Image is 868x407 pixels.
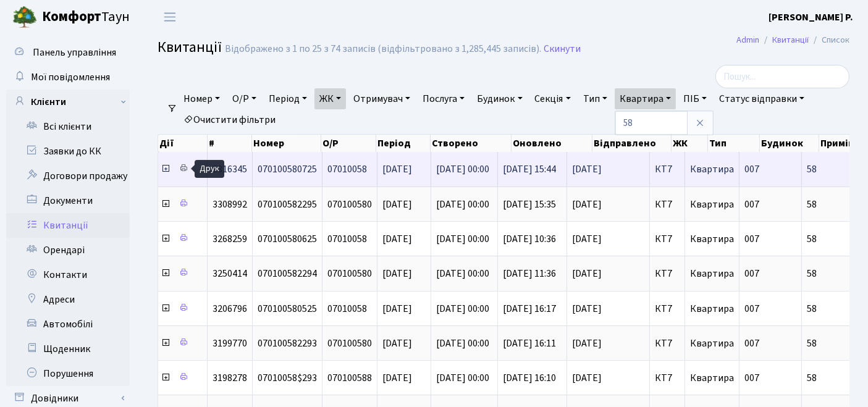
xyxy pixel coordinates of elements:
input: Пошук... [715,65,849,88]
span: Квартира [690,371,734,385]
a: [PERSON_NAME] Р. [769,10,853,25]
span: [DATE] [572,164,644,174]
span: [DATE] 00:00 [436,302,489,316]
span: 070100582293 [258,337,317,350]
span: 3199770 [213,337,247,350]
th: Будинок [760,135,819,152]
button: Переключити навігацію [154,7,185,27]
span: КТ7 [655,338,680,348]
th: Дії [158,135,208,152]
a: Автомобілі [6,312,130,337]
span: 070100582294 [258,267,317,280]
span: 007 [744,232,759,246]
a: Всі клієнти [6,114,130,139]
span: 007 [744,302,759,316]
a: Порушення [6,361,130,386]
span: 070100580 [327,267,372,280]
span: Квартира [690,337,734,350]
span: [DATE] [382,371,412,385]
a: Орендарі [6,238,130,262]
span: [DATE] [572,269,644,279]
span: 007 [744,198,759,211]
span: [DATE] 00:00 [436,371,489,385]
a: Документи [6,188,130,213]
span: 070100580 [327,198,372,211]
b: Комфорт [42,7,101,27]
span: 3198278 [213,371,247,385]
span: [DATE] 00:00 [436,162,489,176]
span: 070100580 [327,337,372,350]
span: 07010058 [327,232,367,246]
span: [DATE] [382,162,412,176]
span: 007 [744,371,759,385]
a: Квитанції [6,213,130,238]
span: [DATE] [572,199,644,209]
nav: breadcrumb [718,27,868,53]
span: [DATE] 16:11 [503,337,556,350]
span: 3250414 [213,267,247,280]
span: Квартира [690,267,734,280]
th: Відправлено [592,135,671,152]
span: 070100580725 [258,162,317,176]
span: [DATE] [382,302,412,316]
span: Квартира [690,198,734,211]
span: Квартира [690,302,734,316]
span: Квитанції [158,36,222,58]
a: Секція [530,88,576,109]
a: Очистити фільтри [179,109,280,130]
span: [DATE] [382,267,412,280]
span: [DATE] 16:17 [503,302,556,316]
img: logo.png [12,5,37,30]
span: 007 [744,337,759,350]
span: 3316345 [213,162,247,176]
a: ЖК [314,88,346,109]
span: Мої повідомлення [31,70,110,84]
li: Список [809,33,849,47]
a: Заявки до КК [6,139,130,164]
span: 070100580625 [258,232,317,246]
span: [DATE] 16:10 [503,371,556,385]
span: 007 [744,162,759,176]
span: КТ7 [655,164,680,174]
th: # [208,135,252,152]
span: [DATE] [572,234,644,244]
a: Статус відправки [714,88,809,109]
div: Відображено з 1 по 25 з 74 записів (відфільтровано з 1,285,445 записів). [225,43,541,55]
a: Номер [179,88,225,109]
span: 07010058 [327,162,367,176]
a: ПІБ [678,88,712,109]
span: [DATE] [382,337,412,350]
span: 070100582295 [258,198,317,211]
th: О/Р [321,135,376,152]
span: 070100588 [327,371,372,385]
a: Послуга [418,88,470,109]
th: Номер [252,135,321,152]
span: [DATE] [572,373,644,383]
a: Будинок [472,88,527,109]
a: Панель управління [6,40,130,65]
span: КТ7 [655,304,680,314]
a: Контакти [6,262,130,287]
span: [DATE] 00:00 [436,337,489,350]
a: Квитанції [772,33,809,46]
a: Клієнти [6,90,130,114]
span: 07010058 [327,302,367,316]
span: КТ7 [655,234,680,244]
span: 070100580525 [258,302,317,316]
th: Оновлено [512,135,592,152]
span: Панель управління [33,46,116,59]
span: 3268259 [213,232,247,246]
span: [DATE] 00:00 [436,267,489,280]
span: КТ7 [655,373,680,383]
a: Тип [578,88,612,109]
a: Договори продажу [6,164,130,188]
a: Скинути [544,43,581,55]
a: Мої повідомлення [6,65,130,90]
span: [DATE] [382,232,412,246]
a: Admin [736,33,759,46]
span: [DATE] [382,198,412,211]
span: КТ7 [655,269,680,279]
th: ЖК [672,135,709,152]
span: 3308992 [213,198,247,211]
span: [DATE] [572,304,644,314]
